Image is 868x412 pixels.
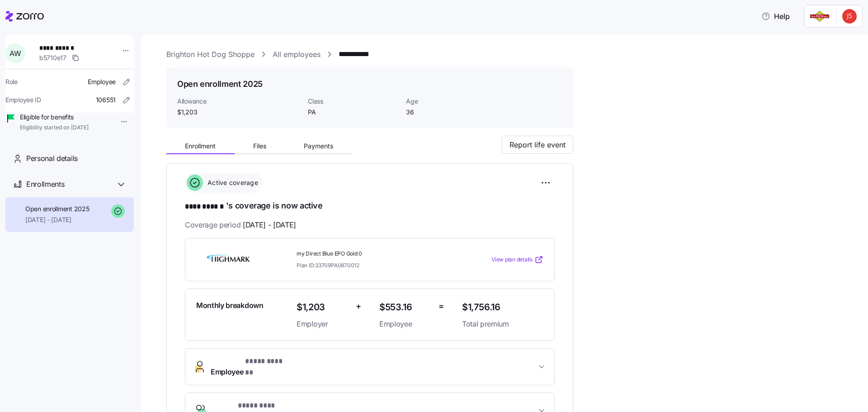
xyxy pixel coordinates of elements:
[26,153,78,164] span: Personal details
[810,11,829,22] img: Employer logo
[308,97,399,106] span: Class
[297,250,455,258] span: my Direct Blue EPO Gold 0
[439,300,444,313] span: =
[462,318,543,330] span: Total premium
[502,136,573,154] button: Report life event
[88,77,116,86] span: Employee
[96,95,116,104] span: 106551
[25,204,89,213] span: Open enrollment 2025
[842,9,857,24] img: dabd418a90e87b974ad9e4d6da1f3d74
[177,97,301,106] span: Allowance
[304,143,333,149] span: Payments
[462,300,543,315] span: $1,756.16
[406,108,497,117] span: 36
[253,143,266,149] span: Files
[379,300,431,315] span: $553.16
[39,53,66,62] span: b5710e17
[273,49,321,60] a: All employees
[754,7,797,25] button: Help
[185,200,555,213] h1: 's coverage is now active
[177,78,263,90] h1: Open enrollment 2025
[761,11,790,22] span: Help
[297,300,349,315] span: $1,203
[379,318,431,330] span: Employee
[509,139,566,150] span: Report life event
[491,255,543,264] a: View plan details
[196,300,264,311] span: Monthly breakdown
[297,261,359,269] span: Plan ID: 33709PA0870012
[9,50,21,57] span: A W
[297,318,349,330] span: Employer
[196,249,261,270] img: Highmark BlueCross BlueShield
[406,97,497,106] span: Age
[185,219,296,231] span: Coverage period
[25,215,89,224] span: [DATE] - [DATE]
[308,108,399,117] span: PA
[205,178,258,187] span: Active coverage
[20,113,89,122] span: Eligible for benefits
[243,219,296,231] span: [DATE] - [DATE]
[26,179,64,190] span: Enrollments
[166,49,255,60] a: Brighton Hot Dog Shoppe
[185,143,216,149] span: Enrollment
[5,77,18,86] span: Role
[491,256,533,264] span: View plan details
[20,124,89,132] span: Eligibility started on [DATE]
[356,300,361,313] span: +
[177,108,301,117] span: $1,203
[5,95,41,104] span: Employee ID
[211,356,290,378] span: Employee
